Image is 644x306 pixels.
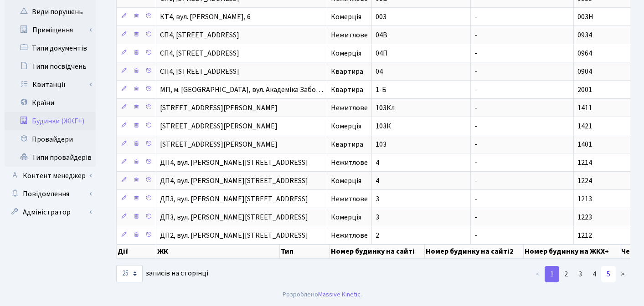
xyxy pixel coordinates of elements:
a: 3 [573,266,587,282]
span: ДП4, вул. [PERSON_NAME][STREET_ADDRESS] [160,177,323,184]
span: - [474,121,477,131]
th: Дії [117,245,156,258]
span: 2001 [577,85,592,95]
span: Комерція [331,122,368,130]
span: 3 [376,194,379,204]
span: 1214 [577,158,592,168]
a: Види порушень [5,3,96,21]
span: 4 [376,158,379,168]
span: - [474,212,477,222]
span: 003 [376,12,386,22]
span: - [474,85,477,95]
span: Комерція [331,214,368,221]
th: Номер будинку на сайті [330,245,425,258]
span: 1-Б [376,85,386,95]
th: Тип [280,245,330,258]
a: Країни [5,94,96,112]
a: Типи посвідчень [5,57,96,76]
span: - [474,158,477,168]
span: - [474,194,477,204]
span: - [474,139,477,149]
span: 1224 [577,176,592,186]
a: > [615,266,630,282]
span: - [474,103,477,113]
span: Нежитлове [331,159,368,166]
th: ЖК [156,245,280,258]
a: Квитанції [10,76,96,94]
span: МП, м. [GEOGRAPHIC_DATA], вул. Академіка Забо… [160,86,323,93]
span: ДП2, вул. [PERSON_NAME][STREET_ADDRESS] [160,232,323,239]
span: 0934 [577,30,592,40]
th: Номер будинку на ЖКХ+ [524,245,620,258]
span: 0904 [577,66,592,76]
a: Типи документів [5,39,96,57]
span: 1223 [577,212,592,222]
a: Типи провайдерів [5,148,96,167]
span: СП4, [STREET_ADDRESS] [160,50,323,57]
span: 1213 [577,194,592,204]
a: Провайдери [5,130,96,148]
span: 1212 [577,230,592,240]
span: - [474,66,477,76]
span: ДП3, вул. [PERSON_NAME][STREET_ADDRESS] [160,214,323,221]
a: Приміщення [10,21,96,39]
a: 2 [559,266,573,282]
span: 04В [376,30,387,40]
a: Будинки (ЖКГ+) [5,112,96,130]
span: Комерція [331,50,368,57]
span: Квартира [331,68,368,75]
span: Нежитлове [331,31,368,39]
span: КТ4, вул. [PERSON_NAME], 6 [160,13,323,20]
span: [STREET_ADDRESS][PERSON_NAME] [160,122,323,130]
span: 103Кл [376,103,395,113]
span: - [474,48,477,58]
span: ДП3, вул. [PERSON_NAME][STREET_ADDRESS] [160,195,323,203]
div: Розроблено . [283,290,362,300]
a: Massive Kinetic [318,290,361,299]
select: записів на сторінці [116,265,143,282]
span: 1411 [577,103,592,113]
span: СП4, [STREET_ADDRESS] [160,68,323,75]
span: 04П [376,48,388,58]
a: 5 [601,266,616,282]
span: СП4, [STREET_ADDRESS] [160,31,323,39]
span: - [474,230,477,240]
a: Адміністратор [5,203,96,221]
th: Номер будинку на сайті2 [425,245,523,258]
label: записів на сторінці [116,265,208,282]
span: 103К [376,121,391,131]
span: 3 [376,212,379,222]
span: 103 [376,139,386,149]
span: [STREET_ADDRESS][PERSON_NAME] [160,141,323,148]
span: [STREET_ADDRESS][PERSON_NAME] [160,104,323,112]
a: Контент менеджер [5,167,96,185]
span: 003Н [577,12,593,22]
a: 1 [545,266,559,282]
span: - [474,176,477,186]
span: Нежитлове [331,195,368,203]
span: Комерція [331,13,368,20]
span: Нежитлове [331,232,368,239]
span: - [474,30,477,40]
a: Повідомлення [5,185,96,203]
span: Нежитлове [331,104,368,112]
a: 4 [587,266,602,282]
span: Квартира [331,141,368,148]
span: 0964 [577,48,592,58]
span: ДП4, вул. [PERSON_NAME][STREET_ADDRESS] [160,159,323,166]
span: 4 [376,176,379,186]
span: Комерція [331,177,368,184]
span: 1401 [577,139,592,149]
span: - [474,12,477,22]
span: Квартира [331,86,368,93]
span: 2 [376,230,379,240]
span: 04 [376,66,383,76]
span: 1421 [577,121,592,131]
